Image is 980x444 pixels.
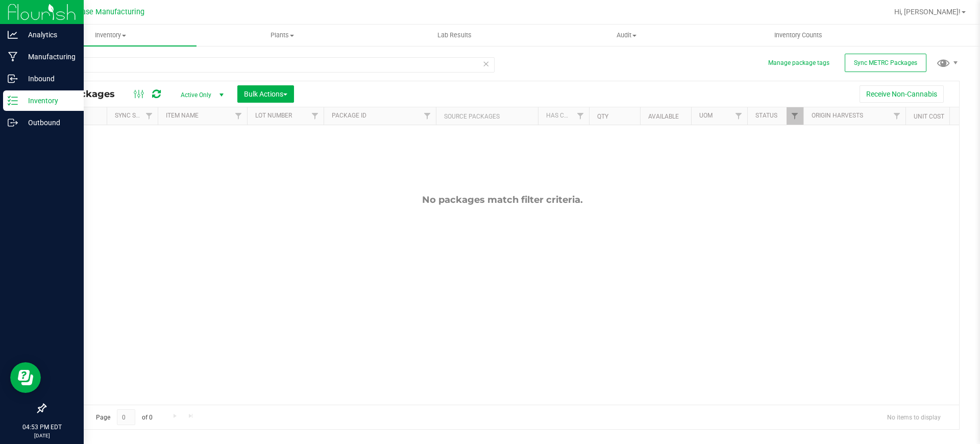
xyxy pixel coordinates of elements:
[8,30,18,40] inline-svg: Analytics
[572,107,589,125] a: Filter
[197,31,368,40] span: Plants
[879,409,949,425] span: No items to display
[197,25,369,46] a: Plants
[419,107,436,125] a: Filter
[141,107,158,125] a: Filter
[889,107,905,125] a: Filter
[812,112,863,119] a: Origin Harvests
[8,52,18,62] inline-svg: Manufacturing
[18,73,79,85] p: Inbound
[24,25,197,46] a: Inventory
[332,112,366,119] a: Package ID
[87,409,161,425] span: Page of 0
[10,362,41,393] iframe: Resource center
[24,31,197,40] span: Inventory
[18,95,79,107] p: Inventory
[538,107,589,125] th: Has COA
[541,31,712,40] span: Audit
[845,54,926,72] button: Sync METRC Packages
[369,25,541,46] a: Lab Results
[597,113,608,120] a: Qty
[894,8,961,16] span: Hi, [PERSON_NAME]!
[45,57,495,73] input: Search Package ID, Item Name, SKU, Lot or Part Number...
[53,88,125,100] span: All Packages
[244,90,287,98] span: Bulk Actions
[854,59,917,66] span: Sync METRC Packages
[541,25,713,46] a: Audit
[482,57,489,71] span: Clear
[914,113,944,120] a: Unit Cost
[45,194,959,205] div: No packages match filter criteria.
[424,31,485,40] span: Lab Results
[8,74,18,84] inline-svg: Inbound
[761,31,836,40] span: Inventory Counts
[115,112,154,119] a: Sync Status
[436,107,538,125] th: Source Packages
[64,8,144,16] span: Starbase Manufacturing
[787,107,803,125] a: Filter
[18,51,79,63] p: Manufacturing
[648,113,679,120] a: Available
[713,25,885,46] a: Inventory Counts
[237,85,294,103] button: Bulk Actions
[255,112,292,119] a: Lot Number
[699,112,713,119] a: UOM
[18,29,79,41] p: Analytics
[18,116,79,129] p: Outbound
[5,423,79,432] p: 04:53 PM EDT
[768,59,829,67] button: Manage package tags
[5,432,79,439] p: [DATE]
[730,107,747,125] a: Filter
[230,107,247,125] a: Filter
[307,107,324,125] a: Filter
[8,118,18,128] inline-svg: Outbound
[755,112,777,119] a: Status
[166,112,199,119] a: Item Name
[860,85,944,103] button: Receive Non-Cannabis
[8,96,18,106] inline-svg: Inventory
